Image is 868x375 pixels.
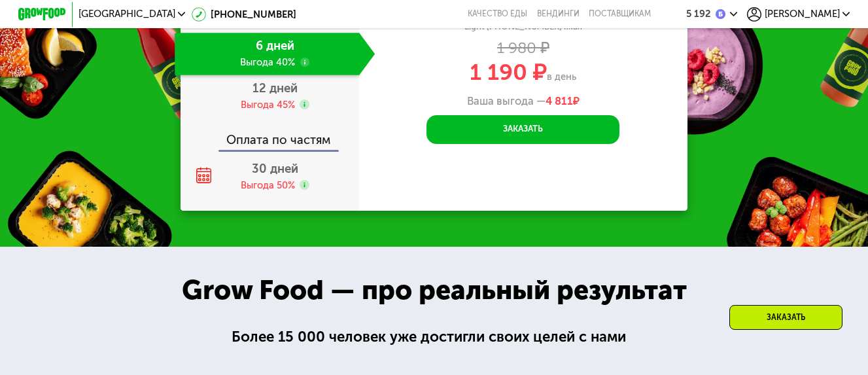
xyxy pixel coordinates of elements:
[359,94,687,107] div: Ваша выгода —
[546,94,580,107] span: ₽
[686,9,711,19] div: 5 192
[252,162,298,176] span: 30 дней
[470,58,547,86] span: 1 190 ₽
[537,9,580,19] a: Вендинги
[468,9,527,19] a: Качество еды
[589,9,651,19] div: поставщикам
[232,326,636,348] div: Более 15 000 человек уже достигли своих целей с нами
[765,9,840,19] span: [PERSON_NAME]
[241,179,295,192] div: Выгода 50%
[546,94,573,107] span: 4 811
[78,9,175,19] span: [GEOGRAPHIC_DATA]
[547,71,576,82] span: в день
[192,7,296,22] a: [PHONE_NUMBER]
[182,122,359,150] div: Оплата по частям
[426,115,619,144] button: Заказать
[161,270,708,311] div: Grow Food — про реальный результат
[241,98,295,111] div: Выгода 45%
[252,81,298,96] span: 12 дней
[729,305,842,330] div: Заказать
[359,41,687,54] div: 1 980 ₽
